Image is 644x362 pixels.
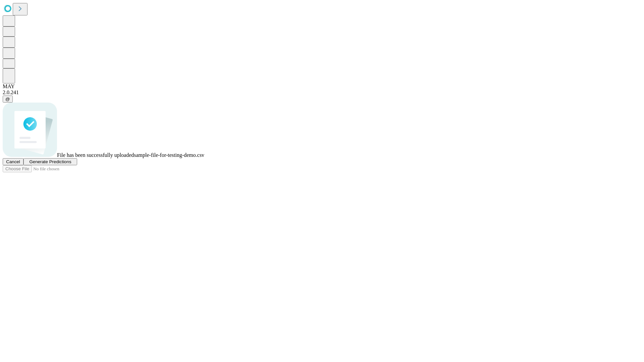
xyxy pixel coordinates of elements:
span: Cancel [6,159,20,164]
button: Generate Predictions [23,158,77,165]
span: @ [5,97,10,102]
div: 2.0.241 [3,89,641,96]
span: sample-file-for-testing-demo.csv [134,152,204,158]
span: File has been successfully uploaded [57,152,134,158]
button: Cancel [3,158,23,165]
div: MAY [3,83,641,89]
span: Generate Predictions [29,159,71,164]
button: @ [3,96,13,103]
